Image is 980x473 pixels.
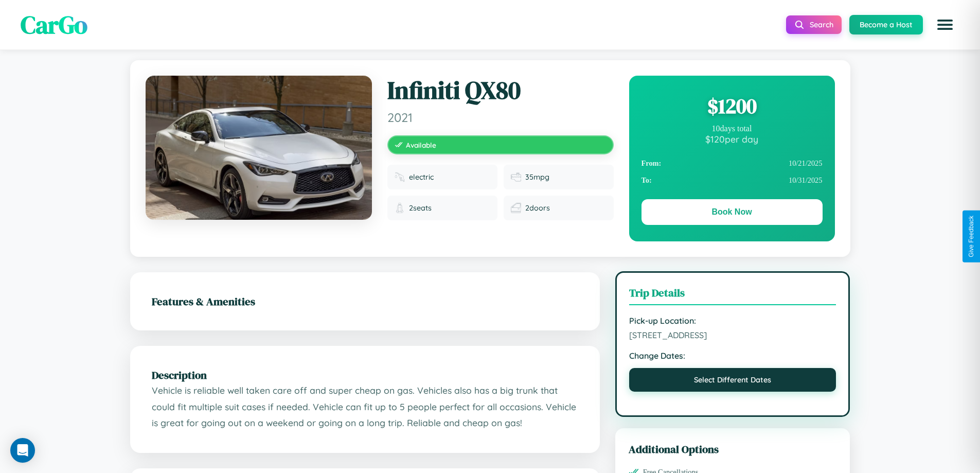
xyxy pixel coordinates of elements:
[629,330,836,340] span: [STREET_ADDRESS]
[406,141,436,149] span: Available
[395,203,405,213] img: Seats
[409,172,434,182] span: electric
[810,20,833,29] span: Search
[931,10,959,39] button: Open menu
[511,203,521,213] img: Doors
[387,76,614,106] h1: Infiniti QX80
[152,367,578,382] h2: Description
[629,351,836,361] strong: Change Dates:
[21,8,87,42] span: CarGo
[629,285,836,305] h3: Trip Details
[642,124,823,133] div: 10 days total
[968,216,975,257] div: Give Feedback
[642,133,823,145] div: $ 120 per day
[395,172,405,182] img: Fuel type
[146,76,372,220] img: Infiniti QX80 2021
[642,159,662,168] strong: From:
[525,172,549,182] span: 35 mpg
[629,368,836,392] button: Select Different Dates
[152,382,578,431] p: Vehicle is reliable well taken care off and super cheap on gas. Vehicles also has a big trunk tha...
[10,438,35,463] div: Open Intercom Messenger
[409,203,432,213] span: 2 seats
[511,172,521,182] img: Fuel efficiency
[786,15,842,34] button: Search
[152,294,578,309] h2: Features & Amenities
[642,176,652,185] strong: To:
[849,15,923,34] button: Become a Host
[629,442,837,457] h3: Additional Options
[525,203,550,213] span: 2 doors
[642,92,823,120] div: $ 1200
[387,110,614,125] span: 2021
[629,316,836,326] strong: Pick-up Location:
[642,199,823,225] button: Book Now
[642,172,823,189] div: 10 / 31 / 2025
[642,155,823,172] div: 10 / 21 / 2025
